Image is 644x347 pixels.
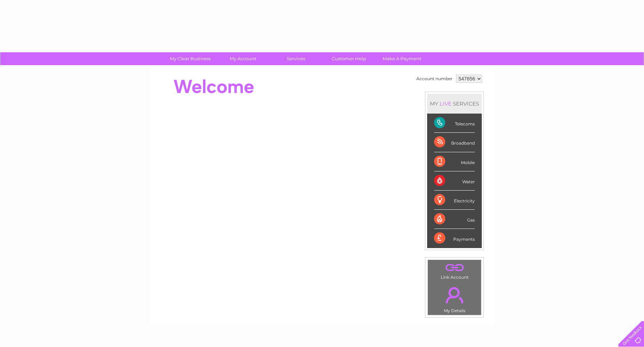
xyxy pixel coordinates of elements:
a: My Clear Business [162,52,219,65]
div: Electricity [434,191,475,210]
a: Services [267,52,325,65]
td: Link Account [427,260,481,282]
a: My Account [214,52,272,65]
a: . [430,283,479,307]
a: Make A Payment [373,52,431,65]
div: Payments [434,229,475,248]
div: MY SERVICES [427,94,482,114]
td: Account number [415,73,454,85]
div: Water [434,171,475,191]
a: Customer Help [320,52,378,65]
div: Gas [434,210,475,229]
a: . [430,262,479,274]
div: Telecoms [434,114,475,133]
div: Broadband [434,133,475,152]
div: Mobile [434,152,475,171]
td: My Details [427,281,481,315]
div: LIVE [438,100,453,107]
